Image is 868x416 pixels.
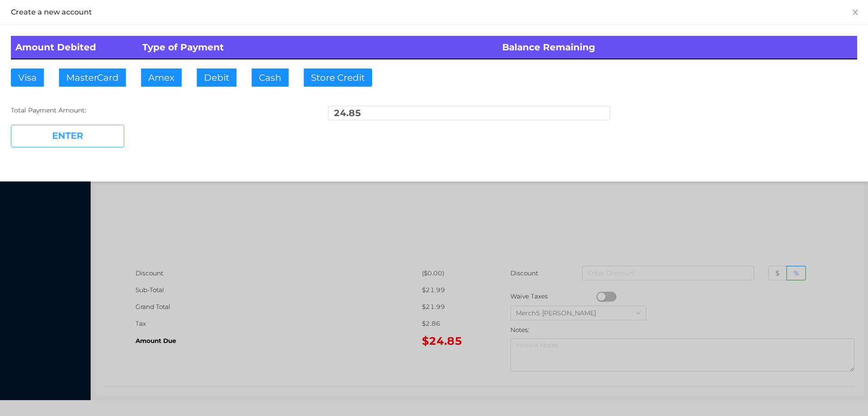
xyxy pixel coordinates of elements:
button: Visa [11,69,44,87]
div: Create a new account [11,7,857,17]
button: Amex [141,69,182,87]
button: Store Credit [304,69,372,87]
div: Total Payment Amount: [11,106,293,115]
button: Debit [197,69,237,87]
i: icon: close [852,9,859,16]
button: Cash [252,69,289,87]
th: Type of Payment [138,36,497,59]
button: MasterCard [59,69,126,87]
button: ENTER [11,125,124,147]
th: Amount Debited [11,36,138,59]
th: Balance Remaining [498,36,857,59]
